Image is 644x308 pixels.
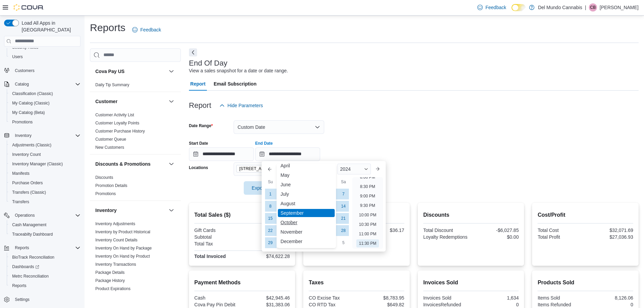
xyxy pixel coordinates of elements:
[475,1,509,14] a: Feedback
[15,297,29,302] span: Settings
[95,191,116,196] span: Promotions
[9,282,80,290] span: Reports
[95,113,134,117] a: Customer Activity List
[264,188,350,249] div: September, 2024
[9,169,80,177] span: Manifests
[194,211,290,219] h2: Total Sales ($)
[9,263,80,271] span: Dashboards
[12,211,38,219] button: Operations
[12,190,46,195] span: Transfers (Classic)
[7,220,83,230] button: Cash Management
[1,79,83,89] button: Catalog
[338,176,349,187] div: Sa
[167,160,175,168] button: Discounts & Promotions
[243,241,290,246] div: $15,513.66
[12,132,34,140] button: Inventory
[1,131,83,140] button: Inventory
[538,279,633,287] h2: Products Sold
[9,160,66,168] a: Inventory Manager (Classic)
[140,26,161,33] span: Feedback
[265,237,276,248] div: day-29
[423,228,470,233] div: Total Discount
[423,211,519,219] h2: Discounts
[95,230,150,234] a: Inventory by Product Historical
[357,183,378,191] li: 8:30 PM
[95,237,138,243] span: Inventory Count Details
[9,198,80,206] span: Transfers
[9,90,56,98] a: Classification (Classic)
[9,53,25,61] a: Users
[7,98,83,108] button: My Catalog (Classic)
[278,181,335,189] div: June
[372,164,383,174] button: Next month
[9,141,54,149] a: Adjustments (Classic)
[7,52,83,62] button: Users
[95,278,125,283] a: Package History
[95,68,166,75] button: Cova Pay US
[189,67,288,74] div: View a sales snapshot for a date or date range.
[214,77,257,91] span: Email Subscription
[243,234,290,240] div: $59,108.62
[12,110,45,115] span: My Catalog (Beta)
[9,198,32,206] a: Transfers
[236,165,288,172] span: 2394 S Broadway
[7,197,83,207] button: Transfers
[358,228,404,233] div: $36.17
[95,68,124,75] h3: Cova Pay US
[423,279,519,287] h2: Invoices Sold
[264,164,275,174] button: Previous Month
[587,234,633,240] div: $27,036.93
[278,237,335,245] div: December
[12,283,26,288] span: Reports
[95,246,152,251] a: Inventory On Hand by Package
[95,175,113,180] span: Discounts
[90,173,181,200] div: Discounts & Promotions
[1,243,83,253] button: Reports
[9,272,80,280] span: Metrc Reconciliation
[9,230,55,238] a: Traceabilty Dashboard
[14,4,44,11] img: Cova
[357,192,378,200] li: 9:00 PM
[12,171,29,176] span: Manifests
[538,295,584,301] div: Items Sold
[95,161,150,167] h3: Discounts & Promotions
[358,302,404,307] div: $649.82
[95,191,116,196] a: Promotions
[423,302,470,307] div: InvoicesRefunded
[239,165,280,172] span: [STREET_ADDRESS]
[7,281,83,290] button: Reports
[9,188,80,196] span: Transfers (Classic)
[217,99,266,112] button: Hide Parameters
[9,53,80,61] span: Users
[95,161,166,167] button: Discounts & Promotions
[12,180,43,186] span: Purchase Orders
[12,132,80,140] span: Inventory
[9,150,80,159] span: Inventory Count
[90,81,181,92] div: Cova Pay US
[189,141,208,146] label: Start Date
[587,228,633,233] div: $32,071.69
[278,190,335,198] div: July
[265,176,276,187] div: Su
[12,264,39,269] span: Dashboards
[248,181,278,195] span: Export
[129,23,164,37] a: Feedback
[15,68,34,73] span: Customers
[95,207,117,214] h3: Inventory
[9,253,80,261] span: BioTrack Reconciliation
[255,147,320,161] input: Press the down key to enter a popover containing a calendar. Press the escape key to close the po...
[12,67,37,75] a: Customers
[587,302,633,307] div: 0
[95,262,136,267] a: Inventory Transactions
[90,21,125,34] h1: Reports
[12,274,49,279] span: Metrc Reconciliation
[357,173,378,181] li: 8:00 PM
[12,66,80,75] span: Customers
[194,241,241,246] div: Total Tax
[7,89,83,98] button: Classification (Classic)
[338,225,349,236] div: day-28
[189,147,254,161] input: Press the down key to open a popover containing a calendar.
[95,254,150,259] a: Inventory On Hand by Product
[472,234,519,240] div: $0.00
